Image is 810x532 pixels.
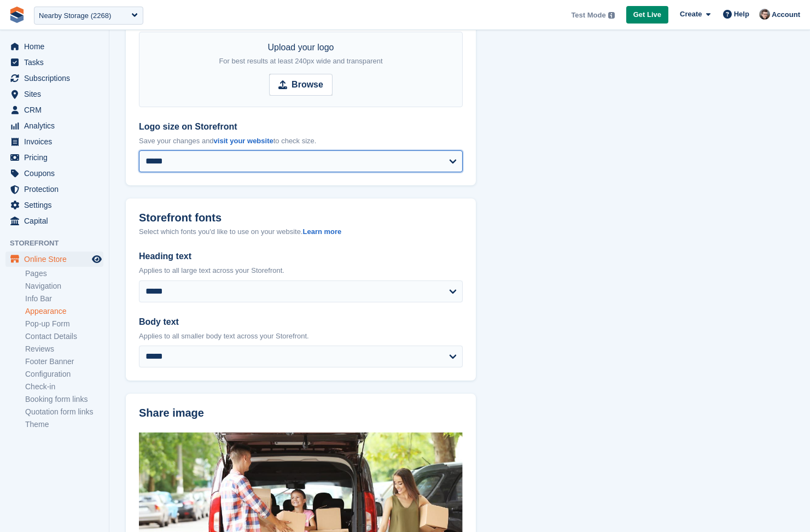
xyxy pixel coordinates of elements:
[5,213,103,229] a: menu
[214,137,273,145] a: visit your website
[139,331,463,342] p: Applies to all smaller body text across your Storefront.
[772,9,800,20] span: Account
[292,78,323,91] strong: Browse
[24,71,90,86] span: Subscriptions
[759,9,770,20] img: Steven Hylands
[302,227,341,236] a: Learn more
[25,281,103,291] a: Navigation
[219,41,382,67] div: Upload your logo
[25,331,103,342] a: Contact Details
[24,166,90,181] span: Coupons
[9,7,25,23] img: stora-icon-8386f47178a22dfd0bd8f6a31ec36ba5ce8667c1dd55bd0f319d3a0aa187defe.svg
[139,212,222,224] h2: Storefront fonts
[626,6,668,24] a: Get Live
[24,102,90,118] span: CRM
[24,252,90,267] span: Online Store
[139,250,463,263] label: Heading text
[5,86,103,102] a: menu
[5,55,103,70] a: menu
[24,86,90,102] span: Sites
[5,197,103,213] a: menu
[734,9,749,20] span: Help
[25,344,103,354] a: Reviews
[5,118,103,133] a: menu
[24,39,90,54] span: Home
[633,9,661,20] span: Get Live
[219,57,382,65] span: For best results at least 240px wide and transparent
[139,407,463,419] h2: Share image
[5,71,103,86] a: menu
[90,253,103,266] a: Preview store
[25,419,103,430] a: Theme
[5,102,103,118] a: menu
[25,319,103,329] a: Pop-up Form
[24,182,90,197] span: Protection
[10,238,109,249] span: Storefront
[139,315,463,329] label: Body text
[25,306,103,317] a: Appearance
[25,394,103,405] a: Booking form links
[24,150,90,165] span: Pricing
[25,369,103,379] a: Configuration
[5,150,103,165] a: menu
[25,356,103,367] a: Footer Banner
[5,182,103,197] a: menu
[608,12,615,19] img: icon-info-grey-7440780725fd019a000dd9b08b2336e03edf1995a4989e88bcd33f0948082b44.svg
[5,134,103,149] a: menu
[25,407,103,417] a: Quotation form links
[39,10,111,21] div: Nearby Storage (2268)
[5,39,103,54] a: menu
[139,226,463,237] div: Select which fonts you'd like to use on your website.
[25,382,103,392] a: Check-in
[24,55,90,70] span: Tasks
[25,268,103,279] a: Pages
[139,136,463,147] p: Save your changes and to check size.
[139,265,463,276] p: Applies to all large text across your Storefront.
[5,166,103,181] a: menu
[269,74,333,96] input: Browse
[24,213,90,229] span: Capital
[24,134,90,149] span: Invoices
[139,120,463,133] label: Logo size on Storefront
[5,252,103,267] a: menu
[680,9,702,20] span: Create
[25,294,103,304] a: Info Bar
[24,118,90,133] span: Analytics
[24,197,90,213] span: Settings
[571,10,605,21] span: Test Mode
